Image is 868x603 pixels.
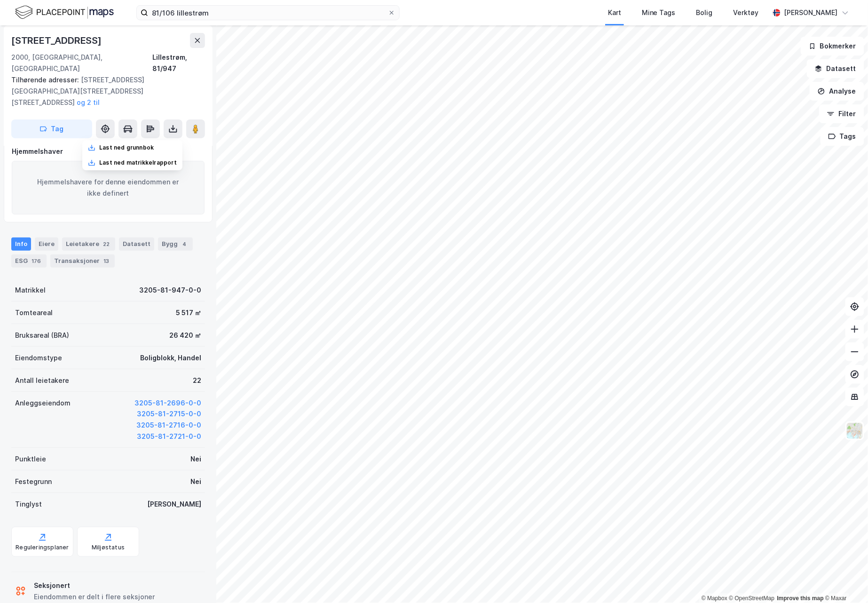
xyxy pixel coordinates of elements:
[11,76,81,84] span: Tilhørende adresser:
[15,397,71,409] div: Anleggseiendom
[152,52,205,74] div: Lillestrøm, 81/947
[30,256,43,266] div: 176
[99,159,177,167] div: Last ned matrikkelrapport
[12,146,205,157] div: Hjemmelshaver
[99,144,154,151] div: Last ned grunnbok
[15,476,52,487] div: Festegrunn
[11,33,103,48] div: [STREET_ADDRESS]
[777,595,824,602] a: Improve this map
[11,74,197,108] div: [STREET_ADDRESS][GEOGRAPHIC_DATA][STREET_ADDRESS][STREET_ADDRESS]
[608,7,621,18] div: Kart
[137,408,201,420] button: 3205-81-2715-0-0
[16,544,69,551] div: Reguleringsplaner
[62,238,115,251] div: Leietakere
[11,254,47,268] div: ESG
[119,238,154,251] div: Datasett
[15,499,42,510] div: Tinglyst
[821,558,868,603] div: Kontrollprogram for chat
[15,307,53,318] div: Tomteareal
[158,238,193,251] div: Bygg
[15,352,62,364] div: Eiendomstype
[801,37,864,56] button: Bokmerker
[176,307,201,318] div: 5 517 ㎡
[139,285,201,296] div: 3205-81-947-0-0
[642,7,676,18] div: Mine Tags
[729,595,775,602] a: OpenStreetMap
[190,453,201,465] div: Nei
[821,127,864,146] button: Tags
[821,558,868,603] iframe: Chat Widget
[15,375,69,386] div: Antall leietakere
[807,59,864,78] button: Datasett
[92,544,125,551] div: Miljøstatus
[702,595,727,602] a: Mapbox
[147,499,201,510] div: [PERSON_NAME]
[11,238,31,251] div: Info
[734,7,759,18] div: Verktøy
[134,397,201,409] button: 3205-81-2696-0-0
[140,352,201,364] div: Boligblokk, Handel
[819,104,864,123] button: Filter
[148,6,388,20] input: Søk på adresse, matrikkel, gårdeiere, leietakere eller personer
[696,7,713,18] div: Bolig
[35,238,58,251] div: Eiere
[784,7,838,18] div: [PERSON_NAME]
[50,254,115,268] div: Transaksjoner
[136,420,201,431] button: 3205-81-2716-0-0
[102,256,111,266] div: 13
[101,239,111,249] div: 22
[12,161,205,214] div: Hjemmelshavere for denne eiendommen er ikke definert
[846,422,864,440] img: Z
[15,453,46,465] div: Punktleie
[137,431,201,442] button: 3205-81-2721-0-0
[190,476,201,487] div: Nei
[15,285,46,296] div: Matrikkel
[34,591,155,603] div: Eiendommen er delt i flere seksjoner
[34,580,155,591] div: Seksjonert
[15,4,114,21] img: logo.f888ab2527a4732fd821a326f86c7f29.svg
[180,239,189,249] div: 4
[11,119,92,138] button: Tag
[169,330,201,341] div: 26 420 ㎡
[15,330,69,341] div: Bruksareal (BRA)
[810,82,864,101] button: Analyse
[11,52,152,74] div: 2000, [GEOGRAPHIC_DATA], [GEOGRAPHIC_DATA]
[193,375,201,386] div: 22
